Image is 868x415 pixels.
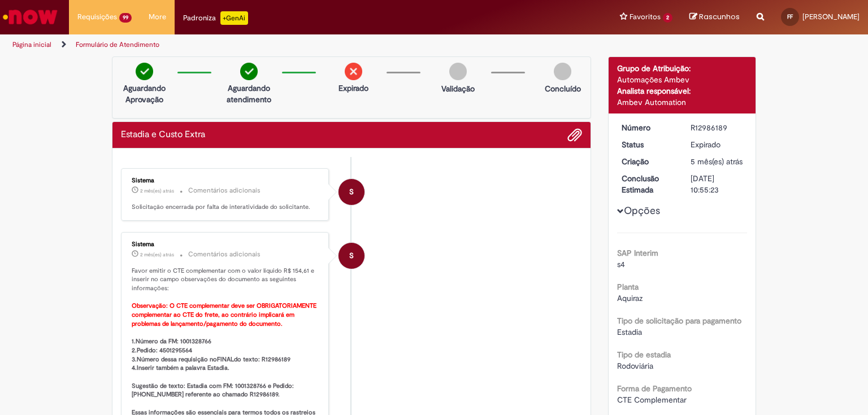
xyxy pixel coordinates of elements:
[617,361,653,371] span: Rodoviária
[663,13,672,23] span: 2
[617,85,748,97] div: Analista responsável:
[613,156,683,167] dt: Criação
[613,173,683,195] dt: Conclusão Estimada
[149,11,166,23] span: More
[220,11,248,25] p: +GenAi
[8,34,570,55] ul: Trilhas de página
[802,12,860,21] span: [PERSON_NAME]
[132,203,320,212] p: Solicitação encerrada por falta de interatividade do solicitante.
[617,383,692,394] b: Forma de Pagamento
[630,11,661,23] span: Favoritos
[76,40,159,49] a: Formulário de Atendimento
[345,63,362,80] img: remove.png
[567,128,582,142] button: Adicionar anexos
[617,74,748,85] div: Automações Ambev
[12,40,51,49] a: Página inicial
[554,63,571,80] img: img-circle-grey.png
[441,83,475,94] p: Validação
[617,63,748,74] div: Grupo de Atribuição:
[545,83,581,94] p: Concluído
[117,82,172,105] p: Aguardando Aprovação
[617,395,687,405] span: CTE Complementar
[617,316,741,326] b: Tipo de solicitação para pagamento
[699,11,740,22] span: Rascunhos
[338,179,364,205] div: System
[222,82,276,105] p: Aguardando atendimento
[188,186,261,195] small: Comentários adicionais
[691,156,743,167] div: 28/04/2025 15:55:19
[691,173,743,195] div: [DATE] 10:55:23
[349,242,354,269] span: S
[691,156,743,167] time: 28/04/2025 15:55:19
[617,327,642,337] span: Estadia
[691,139,743,150] div: Expirado
[183,11,248,25] div: Padroniza
[140,251,174,258] span: 2 mês(es) atrás
[132,241,320,248] div: Sistema
[691,122,743,133] div: R12986189
[132,177,320,184] div: Sistema
[121,130,205,140] h2: Estadia e Custo Extra Histórico de tíquete
[132,302,318,327] b: Observação: O CTE complementar deve ser OBRIGATORIAMENTE complementar ao CTE do frete, ao contrár...
[349,178,354,206] span: S
[617,282,639,292] b: Planta
[140,187,174,194] span: 2 mês(es) atrás
[240,63,258,80] img: check-circle-green.png
[617,97,748,108] div: Ambev Automation
[691,156,743,167] span: 5 mês(es) atrás
[689,12,740,23] a: Rascunhos
[1,6,59,28] img: ServiceNow
[140,251,174,258] time: 06/08/2025 14:55:13
[217,355,234,364] b: FINAL
[787,13,793,20] span: FF
[188,250,261,259] small: Comentários adicionais
[617,248,658,258] b: SAP Interim
[617,259,625,269] span: s4
[338,82,368,94] p: Expirado
[617,350,671,360] b: Tipo de estadia
[449,63,467,80] img: img-circle-grey.png
[77,11,117,23] span: Requisições
[613,139,683,150] dt: Status
[140,187,174,194] time: 14/08/2025 11:55:08
[613,122,683,133] dt: Número
[136,63,153,80] img: check-circle-green.png
[119,13,132,23] span: 99
[338,243,364,269] div: System
[617,293,643,303] span: Aquiraz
